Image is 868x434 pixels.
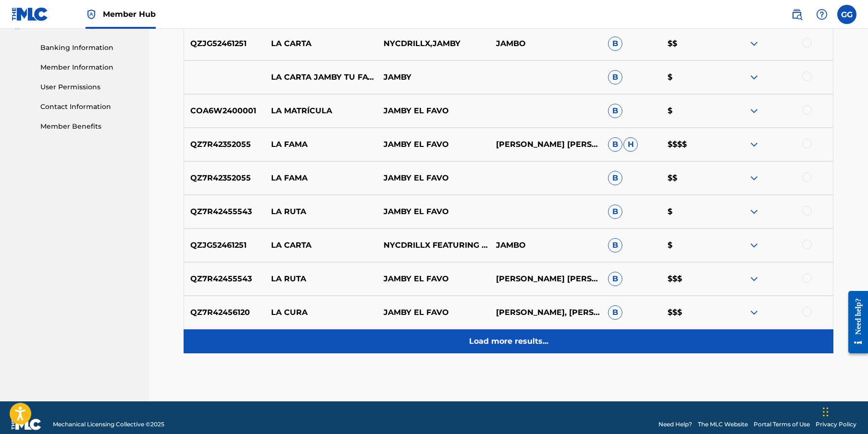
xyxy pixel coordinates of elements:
[265,105,377,117] p: LA MATRÍCULA
[661,38,721,49] p: $$
[698,420,748,429] a: The MLC Website
[184,240,265,251] p: QZJG52461251
[748,172,760,184] img: expand
[489,38,602,49] p: JAMBO
[608,70,622,84] span: B
[184,172,265,184] p: QZ7R42352055
[265,38,377,49] p: LA CARTA
[748,307,760,318] img: expand
[265,307,377,318] p: LA CURA
[661,206,721,217] p: $
[184,206,265,217] p: QZ7R42455543
[608,238,622,253] span: B
[40,62,137,72] a: Member Information
[377,206,489,217] p: JAMBY EL FAVO
[489,139,602,150] p: [PERSON_NAME] [PERSON_NAME]
[661,72,721,83] p: $
[787,5,806,24] a: Public Search
[658,420,692,429] a: Need Help?
[837,5,856,24] div: User Menu
[184,139,265,150] p: QZ7R42352055
[608,104,622,118] span: B
[748,105,760,117] img: expand
[748,206,760,217] img: expand
[608,272,622,286] span: B
[265,273,377,285] p: LA RUTA
[661,240,721,251] p: $
[661,172,721,184] p: $$
[748,273,760,285] img: expand
[608,36,622,51] span: B
[184,38,265,49] p: QZJG52461251
[265,139,377,150] p: LA FAMA
[754,420,810,429] a: Portal Terms of Use
[748,72,760,83] img: expand
[377,240,489,251] p: NYCDRILLX FEATURING [PERSON_NAME]
[841,281,868,363] iframe: Resource Center
[184,273,265,285] p: QZ7R42455543
[469,336,548,347] p: Load more results...
[816,420,856,429] a: Privacy Policy
[489,273,602,285] p: [PERSON_NAME] [PERSON_NAME] [PERSON_NAME] [PERSON_NAME]
[184,105,265,117] p: COA6W2400001
[489,240,602,251] p: JAMBO
[661,139,721,150] p: $$$$
[608,305,622,320] span: B
[184,307,265,318] p: QZ7R42456120
[608,171,622,185] span: B
[86,9,97,20] img: Top Rightsholder
[661,105,721,117] p: $
[377,72,489,83] p: JAMBY
[791,9,803,20] img: search
[265,240,377,251] p: LA CARTA
[265,206,377,217] p: LA RUTA
[661,307,721,318] p: $$$
[377,139,489,150] p: JAMBY EL FAVO
[489,307,602,318] p: [PERSON_NAME], [PERSON_NAME] [PERSON_NAME]
[608,137,622,152] span: B
[12,7,49,21] img: MLC Logo
[12,419,41,430] img: logo
[823,398,829,426] div: Drag
[103,9,156,20] span: Member Hub
[748,139,760,150] img: expand
[820,388,868,434] iframe: Chat Widget
[812,5,831,24] div: Help
[53,420,164,429] span: Mechanical Licensing Collective © 2025
[608,205,622,219] span: B
[377,105,489,117] p: JAMBY EL FAVO
[40,121,137,132] a: Member Benefits
[265,172,377,184] p: LA FAMA
[623,137,638,152] span: H
[265,72,377,83] p: LA CARTA JAMBY TU FAVO
[748,240,760,251] img: expand
[748,38,760,49] img: expand
[377,307,489,318] p: JAMBY EL FAVO
[377,38,489,49] p: NYCDRILLX,JAMBY
[40,102,137,112] a: Contact Information
[40,82,137,92] a: User Permissions
[816,9,828,20] img: help
[661,273,721,285] p: $$$
[377,273,489,285] p: JAMBY EL FAVO
[40,43,137,53] a: Banking Information
[377,172,489,184] p: JAMBY EL FAVO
